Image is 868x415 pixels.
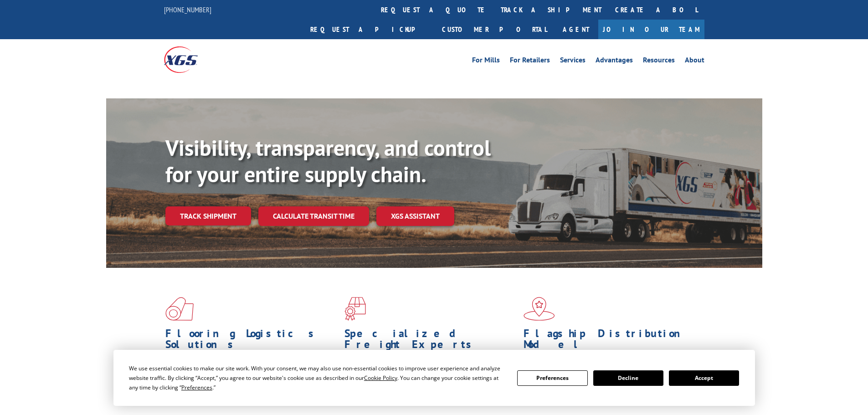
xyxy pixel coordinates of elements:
[524,297,555,321] img: xgs-icon-flagship-distribution-model-red
[113,350,755,406] div: Cookie Consent Prompt
[181,384,212,391] span: Preferences
[164,5,211,14] a: [PHONE_NUMBER]
[165,328,338,354] h1: Flooring Logistics Solutions
[598,20,704,39] a: Join Our Team
[669,370,739,386] button: Accept
[364,374,397,382] span: Cookie Policy
[554,20,598,39] a: Agent
[472,56,500,67] a: For Mills
[165,133,491,188] b: Visibility, transparency, and control for your entire supply chain.
[524,328,696,354] h1: Flagship Distribution Model
[129,364,506,392] div: We use essential cookies to make our site work. With your consent, we may also use non-essential ...
[344,297,366,321] img: xgs-icon-focused-on-flooring-red
[165,297,194,321] img: xgs-icon-total-supply-chain-intelligence-red
[258,206,369,226] a: Calculate transit time
[560,56,586,67] a: Services
[435,20,554,39] a: Customer Portal
[593,370,663,386] button: Decline
[643,56,675,67] a: Resources
[303,20,435,39] a: Request a pickup
[517,370,587,386] button: Preferences
[685,56,704,67] a: About
[376,206,454,226] a: XGS ASSISTANT
[344,328,517,354] h1: Specialized Freight Experts
[165,206,251,225] a: Track shipment
[596,56,633,67] a: Advantages
[510,56,550,67] a: For Retailers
